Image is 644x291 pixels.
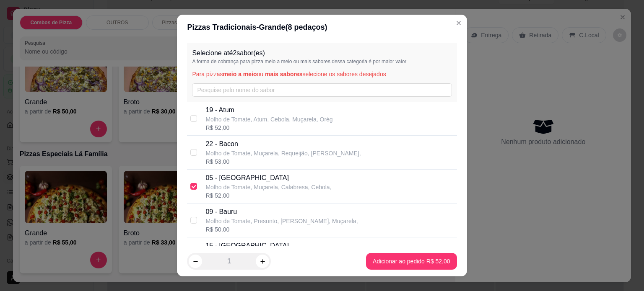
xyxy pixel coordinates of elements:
p: Selecione até 2 sabor(es) [192,48,452,58]
p: Molho de Tomate, Muçarela, Calabresa, Cebola, [205,183,331,191]
button: Close [452,16,465,30]
p: 09 - Bauru [205,207,358,217]
p: A forma de cobrança para pizza meio a meio ou mais sabores dessa categoria é por [192,58,452,65]
div: R$ 52,00 [205,191,331,200]
div: R$ 52,00 [205,124,332,132]
p: Para pizzas ou selecione os sabores desejados [192,70,452,78]
p: 1 [227,256,231,266]
div: Pizzas Tradicionais - Grande ( 8 pedaços) [187,21,457,33]
input: Pesquise pelo nome do sabor [192,83,452,97]
span: meio a meio [223,71,257,77]
button: decrease-product-quantity [189,255,202,268]
p: 05 - [GEOGRAPHIC_DATA] [205,173,331,183]
p: 22 - Bacon [205,139,361,149]
p: 15 - [GEOGRAPHIC_DATA] [205,241,360,251]
button: increase-product-quantity [256,255,269,268]
div: R$ 50,00 [205,225,358,234]
p: 19 - Atum [205,105,332,115]
div: R$ 53,00 [205,157,361,166]
span: mais sabores [265,71,303,77]
button: Adicionar ao pedido R$ 52,00 [366,253,457,270]
p: Molho de Tomate, Presunto, [PERSON_NAME], Muçarela, [205,217,358,225]
p: Molho de Tomate, Atum, Cebola, Muçarela, Orég [205,115,332,124]
p: Molho de Tomate, Muçarela, Requeijão, [PERSON_NAME], [205,149,361,157]
span: maior valor [382,59,406,64]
